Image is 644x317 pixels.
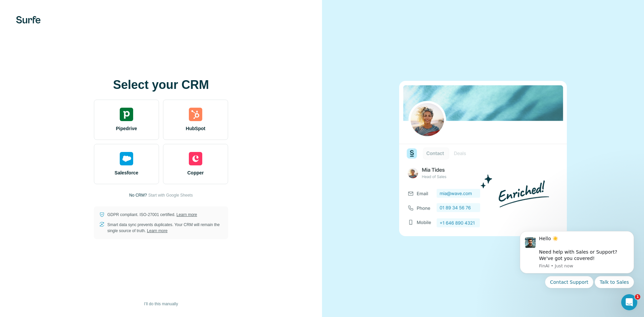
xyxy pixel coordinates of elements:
button: I’ll do this manually [139,299,182,309]
span: Salesforce [115,169,139,176]
p: Smart data sync prevents duplicates. Your CRM will remain the single source of truth. [107,222,223,234]
span: HubSpot [186,125,205,132]
p: No CRM? [129,192,147,198]
span: I’ll do this manually [144,301,178,307]
span: Pipedrive [116,125,137,132]
button: Start with Google Sheets [148,192,193,198]
img: Surfe's logo [16,16,41,23]
span: 1 [635,294,640,300]
img: salesforce's logo [120,152,133,165]
h1: Select your CRM [94,78,228,92]
img: none image [399,81,567,236]
a: Learn more [147,228,167,233]
a: Learn more [176,212,197,217]
img: pipedrive's logo [120,108,133,121]
span: Copper [187,169,204,176]
iframe: Intercom notifications message [510,223,644,314]
img: hubspot's logo [189,108,202,121]
iframe: Intercom live chat [621,294,637,310]
p: GDPR compliant. ISO-27001 certified. [107,212,197,218]
img: copper's logo [189,152,202,165]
